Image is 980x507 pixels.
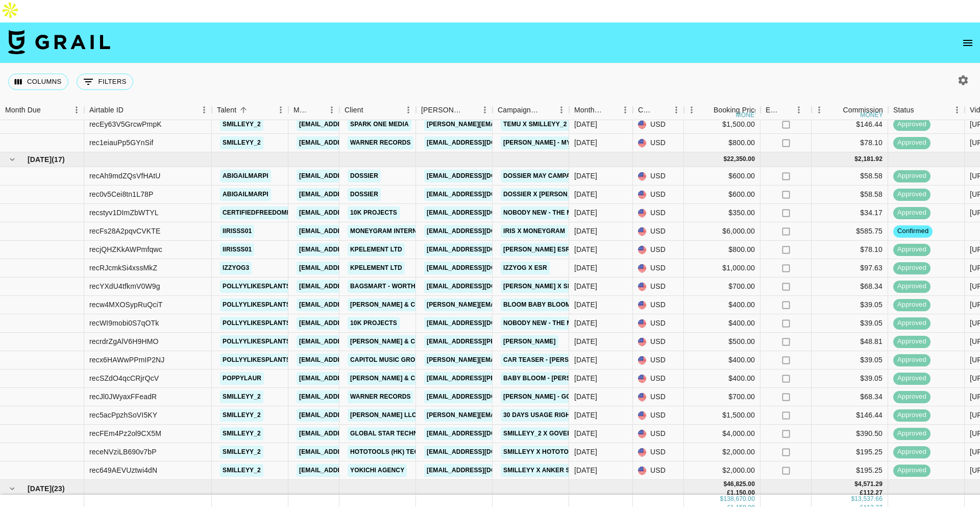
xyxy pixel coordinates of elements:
div: 13,537.66 [854,495,883,504]
button: Menu [812,102,827,118]
a: [EMAIL_ADDRESS][DOMAIN_NAME] [297,262,411,274]
button: hide children [5,481,19,496]
a: pollyylikesplants [220,317,293,330]
button: Menu [324,102,339,118]
div: $39.05 [812,351,888,370]
span: approved [893,300,930,310]
a: [EMAIL_ADDRESS][DOMAIN_NAME] [424,427,538,440]
div: USD [633,241,684,259]
a: [EMAIL_ADDRESS][DOMAIN_NAME] [297,206,411,219]
div: Manager [288,100,339,120]
a: pollyylikesplants [220,354,293,366]
a: [PERSON_NAME] LLC 8 [348,409,424,422]
div: money [860,112,883,118]
a: Dossier May Campaign [501,170,584,182]
div: May '25 [574,137,597,148]
a: [EMAIL_ADDRESS][DOMAIN_NAME] [297,188,411,201]
div: 1,150.00 [730,489,755,497]
div: Jun '25 [574,373,597,383]
span: approved [893,245,930,255]
div: USD [633,278,684,296]
div: Jun '25 [574,336,597,347]
div: $585.75 [812,222,888,241]
a: Iris x MoneyGram [501,225,568,238]
a: Dossier [348,188,381,201]
a: izzyog3 [220,262,252,274]
div: $78.10 [812,241,888,259]
a: [EMAIL_ADDRESS][DOMAIN_NAME] [297,390,411,403]
div: $68.34 [812,278,888,296]
div: $400.00 [684,314,761,333]
div: USD [633,222,684,241]
div: recFs28A2pqvCVKTE [89,226,161,236]
span: approved [893,171,930,181]
div: Jun '25 [574,391,597,402]
div: recWI9mobi0S7qOTk [89,318,159,328]
div: 4,571.29 [858,480,883,489]
span: [DATE] [28,154,52,165]
span: confirmed [893,226,933,236]
a: smilleyy_2 [220,446,263,458]
div: Jun '25 [574,465,597,475]
span: approved [893,374,930,383]
div: recFEm4Pz2ol9CX5M [89,428,161,439]
div: USD [633,351,684,370]
div: Jun '25 [574,171,597,181]
div: Currency [638,100,654,120]
div: Jun '25 [574,447,597,457]
a: abigailmarpi [220,188,271,201]
button: Sort [914,103,928,117]
div: $1,500.00 [684,116,761,134]
div: Commission [843,100,883,120]
div: $400.00 [684,296,761,314]
a: Bagsmart - WORTHFIND INTERNATIONAL LIMITED [348,280,511,293]
div: Client [345,100,363,120]
a: [PERSON_NAME] [501,335,558,348]
div: USD [633,425,684,443]
div: $1,500.00 [684,406,761,425]
button: Sort [780,103,794,117]
a: iirisss01 [220,225,254,238]
a: [EMAIL_ADDRESS][DOMAIN_NAME] [424,136,538,149]
a: [EMAIL_ADDRESS][DOMAIN_NAME] [297,464,411,477]
a: [PERSON_NAME][EMAIL_ADDRESS][DOMAIN_NAME] [424,409,591,422]
a: Kpelement Ltd [348,262,405,274]
div: $600.00 [684,186,761,204]
div: USD [633,134,684,152]
div: Jun '25 [574,428,597,439]
button: Sort [463,103,477,117]
div: Status [893,100,914,120]
a: [EMAIL_ADDRESS][DOMAIN_NAME] [297,446,411,458]
a: Bloom Baby Bloom - [PERSON_NAME] [501,298,631,311]
div: 2,181.92 [858,155,883,164]
button: Sort [41,103,55,117]
a: Nobody New - The Marias [501,206,594,219]
a: Dossier x [PERSON_NAME] [501,188,594,201]
div: recrdrZgAlV6H9HMO [89,336,159,347]
span: approved [893,318,930,328]
span: approved [893,337,930,347]
div: $34.17 [812,204,888,222]
a: [EMAIL_ADDRESS][DOMAIN_NAME] [297,354,411,366]
button: Menu [69,102,84,118]
button: Menu [477,102,493,118]
span: approved [893,120,930,129]
div: Jun '25 [574,410,597,420]
span: approved [893,447,930,457]
div: Campaign (Type) [493,100,569,120]
a: [EMAIL_ADDRESS][DOMAIN_NAME] [297,335,411,348]
a: pollyylikesplants [220,335,293,348]
div: $500.00 [684,333,761,351]
div: $2,000.00 [684,443,761,462]
a: Smilleyy x Hototools [501,446,584,458]
a: [EMAIL_ADDRESS][DOMAIN_NAME] [297,280,411,293]
div: USD [633,167,684,186]
div: Month Due [5,100,41,120]
button: Menu [684,102,699,118]
button: Menu [197,102,212,118]
a: [PERSON_NAME] - Mystical Magical [501,136,627,149]
div: $39.05 [812,296,888,314]
div: $ [854,480,858,489]
div: May '25 [574,119,597,129]
a: Temu X Smilleyy_2 [501,118,570,131]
